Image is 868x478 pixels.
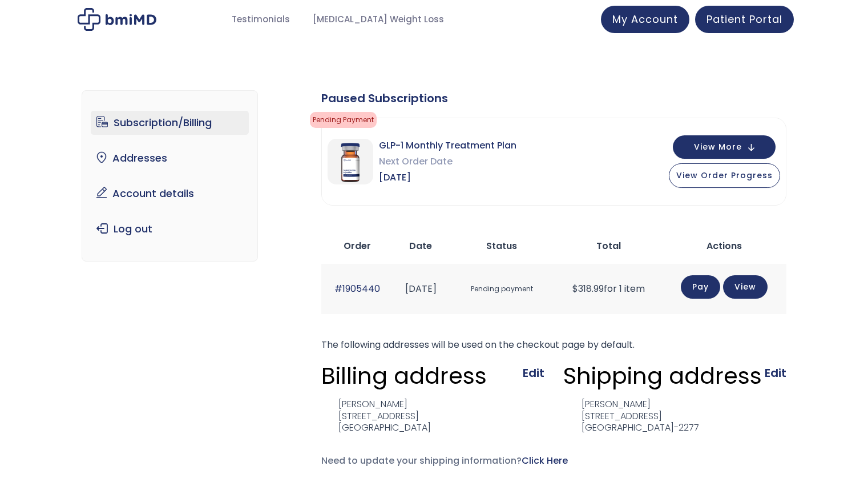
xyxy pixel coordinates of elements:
a: Subscription/Billing [91,111,249,135]
div: Paused Subscriptions [321,90,786,106]
img: My account [78,8,156,31]
span: Testimonials [232,13,290,26]
address: [PERSON_NAME] [STREET_ADDRESS] [GEOGRAPHIC_DATA] [321,399,431,434]
a: #1905440 [334,282,380,295]
a: Patient Portal [695,6,794,33]
a: Account details [91,182,249,206]
span: Need to update your shipping information? [321,454,568,467]
a: [MEDICAL_DATA] Weight Loss [301,9,455,31]
p: The following addresses will be used on the checkout page by default. [321,337,786,353]
a: My Account [601,6,689,33]
span: [MEDICAL_DATA] Weight Loss [313,13,444,26]
a: Click Here [522,454,568,467]
span: My Account [612,12,678,26]
a: Edit [765,365,786,381]
h3: Shipping address [563,361,762,390]
span: [DATE] [379,170,516,186]
a: Log out [91,217,249,241]
h3: Billing address [321,361,487,390]
span: $ [572,282,578,295]
button: View Order Progress [669,163,780,188]
span: Next Order Date [379,154,516,170]
span: Order [344,239,371,252]
a: Edit [523,365,544,381]
time: [DATE] [405,282,437,295]
span: View Order Progress [676,170,773,181]
td: for 1 item [556,264,662,314]
a: Testimonials [220,9,301,31]
span: GLP-1 Monthly Treatment Plan [379,138,516,154]
span: View More [694,143,742,151]
span: Pending Payment [310,112,377,128]
a: Pay [681,275,720,299]
span: Total [596,239,621,252]
span: Pending payment [454,279,550,300]
span: Status [486,239,517,252]
span: 318.99 [572,282,604,295]
address: [PERSON_NAME] [STREET_ADDRESS] [GEOGRAPHIC_DATA]-2277 [563,399,699,434]
span: Date [409,239,432,252]
a: View [723,275,768,299]
nav: Account pages [82,90,258,262]
a: Addresses [91,146,249,170]
button: View More [673,135,776,159]
span: Actions [706,239,742,252]
span: Patient Portal [706,12,782,26]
